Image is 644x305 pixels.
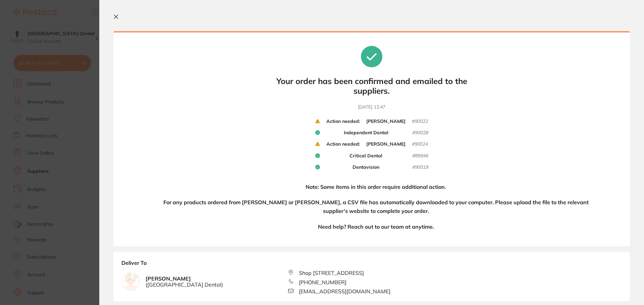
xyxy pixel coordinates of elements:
h4: For any products ordered from [PERSON_NAME] or [PERSON_NAME], a CSV file has automatically downlo... [160,198,591,215]
b: Dentavision [353,164,379,170]
b: Your order has been confirmed and emailed to the suppliers. [271,76,472,96]
h4: Note: Some items in this order require additional action. [306,183,446,192]
span: ( [GEOGRAPHIC_DATA] Dental ) [146,282,223,288]
b: [PERSON_NAME] [146,276,223,288]
span: [PHONE_NUMBER] [299,279,346,285]
h4: Need help? Reach out to our team at anytime. [318,223,434,231]
small: # 89946 [412,153,428,159]
b: [PERSON_NAME] [366,119,406,125]
b: [PERSON_NAME] [366,141,406,147]
b: Action needed: [326,141,360,147]
time: [DATE] 12:47 [358,104,385,110]
b: Independent Dental [344,130,388,136]
small: # 90022 [412,119,428,125]
small: # 90024 [412,141,428,147]
small: # 90019 [412,164,428,170]
span: [EMAIL_ADDRESS][DOMAIN_NAME] [299,288,390,294]
b: Deliver To [121,260,622,270]
img: empty.jpg [122,273,140,291]
b: Action needed: [326,119,360,125]
span: Shop [STREET_ADDRESS] [299,270,364,276]
small: # 90028 [412,130,428,136]
b: Critical Dental [350,153,382,159]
